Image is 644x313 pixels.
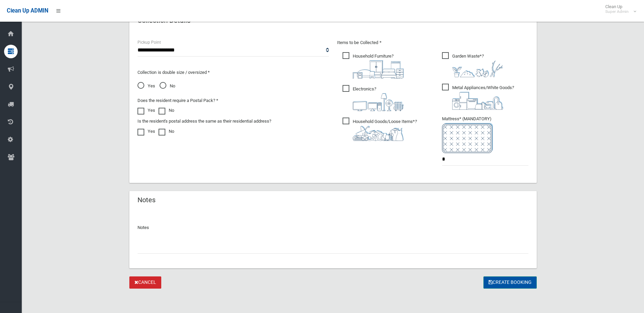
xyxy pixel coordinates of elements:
p: Collection is double size / oversized * [137,68,329,77]
small: Super Admin [605,9,629,14]
label: No [159,106,174,114]
i: ? [353,86,404,111]
p: Items to be Collected * [337,39,529,47]
span: Yes [137,82,155,90]
header: Notes [129,193,164,207]
img: 394712a680b73dbc3d2a6a3a7ffe5a07.png [353,93,404,111]
i: ? [353,54,404,79]
img: 36c1b0289cb1767239cdd3de9e694f19.png [452,92,503,110]
label: Does the resident require a Postal Pack? * [137,97,218,105]
i: ? [452,54,503,77]
span: Garden Waste* [442,52,503,77]
label: Is the resident's postal address the same as their residential address? [137,117,271,125]
label: Yes [137,106,155,114]
span: Clean Up ADMIN [7,7,48,14]
span: Household Furniture [343,52,404,79]
span: Mattress* (MANDATORY) [442,116,529,153]
img: 4fd8a5c772b2c999c83690221e5242e0.png [452,60,503,77]
i: ? [353,119,417,141]
label: Yes [137,127,155,135]
i: ? [452,85,514,110]
p: Notes [137,224,529,232]
img: b13cc3517677393f34c0a387616ef184.png [353,126,404,141]
span: No [160,82,175,90]
img: e7408bece873d2c1783593a074e5cb2f.png [442,123,493,153]
span: Clean Up [602,4,636,14]
span: Household Goods/Loose Items* [343,118,417,141]
span: Metal Appliances/White Goods [442,84,514,110]
a: Cancel [129,276,161,289]
span: Electronics [343,85,404,111]
label: No [159,127,174,135]
img: aa9efdbe659d29b613fca23ba79d85cb.png [353,60,404,79]
button: Create Booking [483,276,537,289]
